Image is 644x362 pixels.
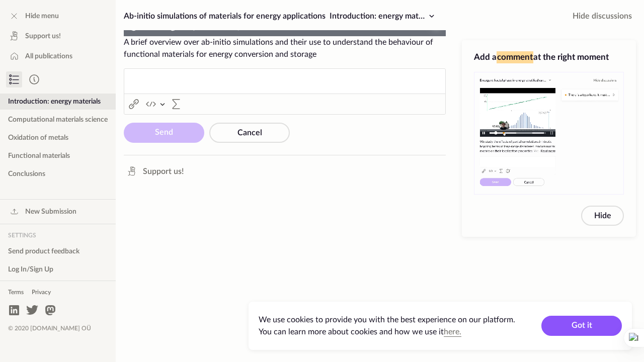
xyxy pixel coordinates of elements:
span: All publications [25,51,72,61]
span: A brief overview over ab-initio simulations and their use to understand the behaviour of function... [124,38,433,58]
span: Introduction: energy materials [330,12,438,20]
a: Privacy [28,284,55,300]
span: Ab-initio simulations of materials for energy applications [124,12,326,20]
span: Hide menu [25,11,59,21]
h3: Add a at the right moment [474,51,624,63]
button: Ab-initio simulations of materials for energy applicationsIntroduction: energy materials [120,8,442,24]
button: Hide [581,206,624,226]
button: Cancel [209,123,290,143]
span: Send [155,128,173,136]
span: Support us! [143,165,184,177]
span: Cancel [237,129,262,137]
a: Support us! [122,163,188,179]
a: here. [444,328,461,336]
button: Send [124,123,204,143]
a: Terms [4,284,28,300]
span: Support us! [25,31,61,41]
span: We use cookies to provide you with the best experience on our platform. You can learn more about ... [259,316,515,336]
span: Hide discussions [573,10,632,22]
span: comment [497,51,533,63]
button: Got it [541,316,622,336]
